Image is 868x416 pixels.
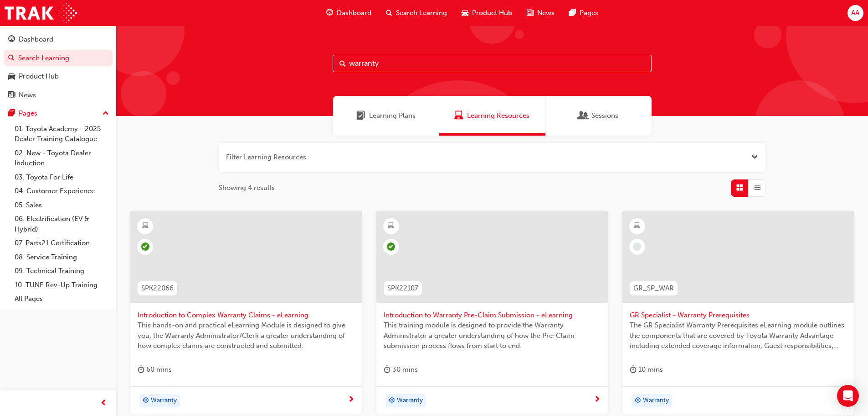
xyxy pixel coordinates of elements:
[569,7,576,19] span: pages-icon
[151,395,177,406] span: Warranty
[100,398,107,409] span: prev-icon
[384,364,418,375] div: 30 mins
[219,183,275,193] span: Showing 4 results
[454,111,463,121] span: Learning Resources
[579,111,588,121] span: Sessions
[389,395,395,407] span: target-icon
[4,87,113,104] a: News
[622,211,854,415] a: GR_SP_WARGR Specialist - Warranty PrerequisitesThe GR Specialist Warranty Prerequisites eLearning...
[8,110,15,118] span: pages-icon
[851,8,859,18] span: AA
[397,395,423,406] span: Warranty
[462,7,468,19] span: car-icon
[19,71,59,82] div: Product Hub
[11,212,113,236] a: 06. Electrification (EV & Hybrid)
[630,310,847,321] span: GR Specialist - Warranty Prerequisites
[454,4,519,22] a: car-iconProduct Hub
[348,396,354,404] span: next-icon
[630,364,663,375] div: 10 mins
[11,122,113,146] a: 01. Toyota Academy - 2025 Dealer Training Catalogue
[527,7,534,19] span: news-icon
[141,283,174,294] span: SPK22066
[138,310,354,321] span: Introduction to Complex Warranty Claims - eLearning
[467,111,529,121] span: Learning Resources
[4,29,113,105] button: DashboardSearch LearningProduct HubNews
[333,96,439,136] a: Learning PlansLearning Plans
[4,31,113,48] a: Dashboard
[396,8,447,18] span: Search Learning
[4,68,113,85] a: Product Hub
[633,283,674,294] span: GR_SP_WAR
[751,152,758,163] button: Open the filter
[130,211,362,415] a: SPK22066Introduction to Complex Warranty Claims - eLearningThis hands-on and practical eLearning ...
[138,364,144,375] span: duration-icon
[643,395,669,406] span: Warranty
[11,292,113,306] a: All Pages
[630,364,637,375] span: duration-icon
[4,105,113,122] button: Pages
[11,250,113,264] a: 08. Service Training
[5,3,77,23] img: Trak
[138,320,354,351] span: This hands-on and practical eLearning Module is designed to give you, the Warranty Administrator/...
[387,242,395,251] span: learningRecordVerb_COMPLETE-icon
[386,7,392,19] span: search-icon
[333,55,652,72] input: Search...
[8,36,15,44] span: guage-icon
[837,385,859,407] div: Open Intercom Messenger
[633,242,641,251] span: learningRecordVerb_NONE-icon
[11,198,113,212] a: 05. Sales
[369,111,416,121] span: Learning Plans
[319,4,379,22] a: guage-iconDashboard
[387,283,418,294] span: SPK22107
[339,58,346,69] span: Search
[11,184,113,198] a: 04. Customer Experience
[594,396,601,404] span: next-icon
[634,220,640,232] span: learningResourceType_ELEARNING-icon
[11,264,113,278] a: 09. Technical Training
[545,96,652,136] a: SessionsSessions
[8,73,15,81] span: car-icon
[562,4,606,22] a: pages-iconPages
[472,8,512,18] span: Product Hub
[630,320,847,351] span: The GR Specialist Warranty Prerequisites eLearning module outlines the components that are covere...
[537,8,555,18] span: News
[19,90,36,100] div: News
[384,320,601,351] span: This training module is designed to provide the Warranty Administrator a greater understanding of...
[141,242,149,251] span: learningRecordVerb_COMPLETE-icon
[379,4,454,22] a: search-iconSearch Learning
[384,364,390,375] span: duration-icon
[142,220,149,232] span: learningResourceType_ELEARNING-icon
[580,8,598,18] span: Pages
[376,211,608,415] a: SPK22107Introduction to Warranty Pre-Claim Submission - eLearningThis training module is designed...
[337,8,371,18] span: Dashboard
[439,96,545,136] a: Learning ResourcesLearning Resources
[19,108,37,119] div: Pages
[736,183,743,193] span: Grid
[356,111,365,121] span: Learning Plans
[519,4,562,22] a: news-iconNews
[8,54,15,63] span: search-icon
[143,395,149,407] span: target-icon
[384,310,601,321] span: Introduction to Warranty Pre-Claim Submission - eLearning
[326,7,333,19] span: guage-icon
[138,364,172,375] div: 60 mins
[8,91,15,100] span: news-icon
[19,34,53,45] div: Dashboard
[754,183,760,193] span: List
[847,5,863,21] button: AA
[11,146,113,170] a: 02. New - Toyota Dealer Induction
[11,278,113,292] a: 10. TUNE Rev-Up Training
[388,220,394,232] span: learningResourceType_ELEARNING-icon
[635,395,641,407] span: target-icon
[11,236,113,250] a: 07. Parts21 Certification
[11,170,113,184] a: 03. Toyota For Life
[591,111,618,121] span: Sessions
[4,50,113,67] a: Search Learning
[103,108,109,120] span: up-icon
